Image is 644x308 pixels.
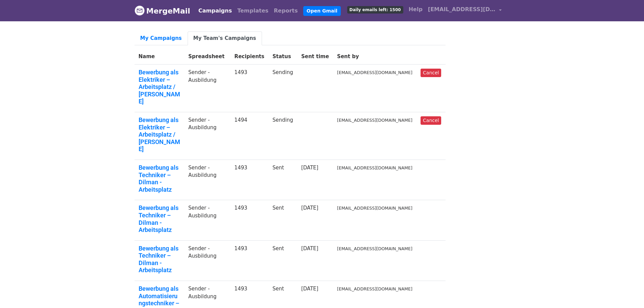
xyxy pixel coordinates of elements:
th: Sent by [333,49,416,65]
a: [DATE] [301,165,318,171]
a: My Campaigns [135,31,188,45]
a: [EMAIL_ADDRESS][DOMAIN_NAME] [425,3,504,19]
a: Templates [235,4,271,18]
small: [EMAIL_ADDRESS][DOMAIN_NAME] [337,206,412,211]
a: Bewerbung als Techniker – Dilman -Arbeitsplatz [139,204,181,233]
a: Bewerbung als Techniker – Dilman -Arbeitsplatz [139,164,181,193]
span: Daily emails left: 1500 [347,6,403,14]
small: [EMAIL_ADDRESS][DOMAIN_NAME] [337,286,412,291]
th: Status [268,49,297,65]
a: Open Gmail [303,6,341,16]
td: Sender -Ausbildung [184,240,230,281]
a: [DATE] [301,245,318,252]
img: MergeMail logo [135,5,145,16]
a: Cancel [421,69,441,77]
a: Campaigns [196,4,235,18]
td: 1493 [230,65,268,112]
small: [EMAIL_ADDRESS][DOMAIN_NAME] [337,70,412,75]
small: [EMAIL_ADDRESS][DOMAIN_NAME] [337,165,412,170]
a: Help [406,3,425,16]
a: Bewerbung als Elektriker – Arbeitsplatz / [PERSON_NAME] [139,69,181,105]
td: Sent [268,240,297,281]
td: Sending [268,65,297,112]
td: Sent [268,200,297,240]
a: My Team's Campaigns [188,31,262,45]
td: Sent [268,160,297,200]
a: [DATE] [301,205,318,211]
td: 1493 [230,160,268,200]
td: Sender -Ausbildung [184,65,230,112]
th: Name [135,49,185,65]
th: Spreadsheet [184,49,230,65]
td: Sending [268,112,297,160]
a: [DATE] [301,286,318,292]
small: [EMAIL_ADDRESS][DOMAIN_NAME] [337,118,412,123]
td: Sender -Ausbildung [184,160,230,200]
th: Recipients [230,49,268,65]
td: Sender -Ausbildung [184,200,230,240]
small: [EMAIL_ADDRESS][DOMAIN_NAME] [337,246,412,251]
th: Sent time [297,49,333,65]
a: MergeMail [135,4,190,18]
a: Bewerbung als Techniker – Dilman -Arbeitsplatz [139,245,181,274]
td: 1493 [230,200,268,240]
a: Daily emails left: 1500 [344,3,406,16]
span: [EMAIL_ADDRESS][DOMAIN_NAME] [428,5,496,14]
td: 1494 [230,112,268,160]
td: 1493 [230,240,268,281]
a: Cancel [421,116,441,125]
a: Reports [271,4,301,18]
a: Bewerbung als Elektriker – Arbeitsplatz / [PERSON_NAME] [139,116,181,153]
td: Sender -Ausbildung [184,112,230,160]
